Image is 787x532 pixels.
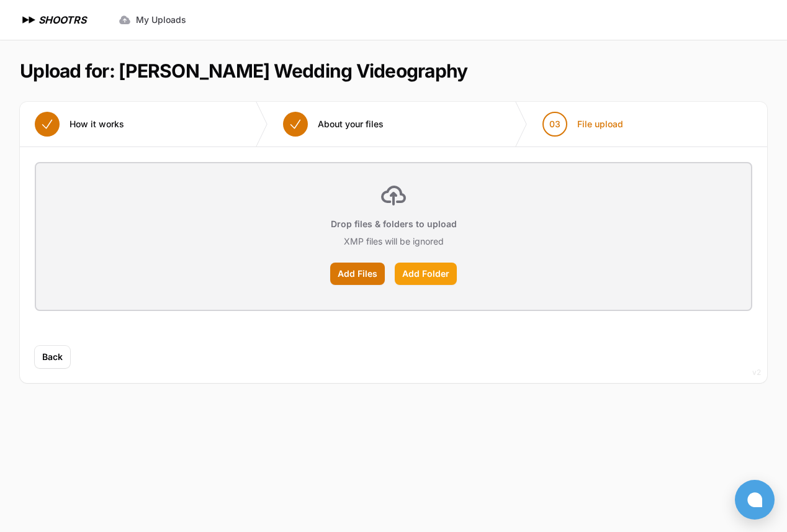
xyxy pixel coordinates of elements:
p: Drop files & folders to upload [331,218,457,230]
p: XMP files will be ignored [344,235,444,248]
a: SHOOTRS SHOOTRS [20,12,86,27]
button: How it works [20,102,139,147]
img: SHOOTRS [20,12,38,27]
button: 03 File upload [528,102,638,147]
span: File upload [577,118,623,130]
h1: SHOOTRS [38,12,86,27]
button: Open chat window [735,480,775,520]
button: Back [35,346,70,368]
span: About your files [318,118,384,130]
a: My Uploads [111,9,194,31]
div: v2 [752,365,761,380]
span: How it works [70,118,124,130]
label: Add Files [330,263,385,285]
span: 03 [549,118,560,130]
button: About your files [268,102,398,147]
label: Add Folder [395,263,457,285]
h1: Upload for: [PERSON_NAME] Wedding Videography [20,60,467,82]
span: My Uploads [136,14,186,26]
span: Back [42,351,63,363]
